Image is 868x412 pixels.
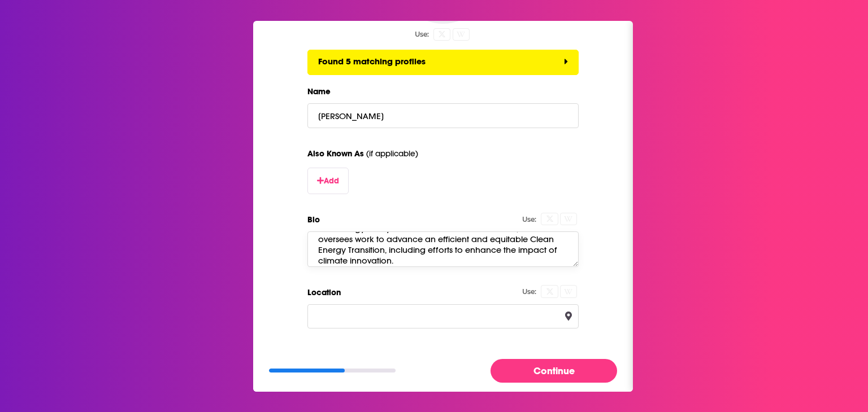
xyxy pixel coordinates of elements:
[307,304,579,328] input: Location
[453,28,470,41] button: Please choose a Wikipedia page to use its undefined
[522,215,536,223] div: Use:
[522,287,536,296] div: Use:
[415,30,429,38] div: Use:
[307,50,579,75] button: Found 5 matching profiles
[366,148,418,159] span: (if applicable)
[307,146,418,161] span: Also Known As
[307,231,579,266] textarea: Areas of expertise: Innovation, renewable energy and energy efficiency technologies, U.S. and int...
[307,347,383,361] span: Short/Casual Name
[491,359,617,382] button: Continue
[307,304,579,328] div: Use:Location
[307,168,349,194] button: Add
[307,285,341,300] span: Location
[560,285,577,298] button: Please choose a Wikipedia page to use its undefined
[307,84,331,99] span: Name
[560,213,577,226] button: Please choose a Wikipedia page to use its undefined
[307,212,320,227] span: Bio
